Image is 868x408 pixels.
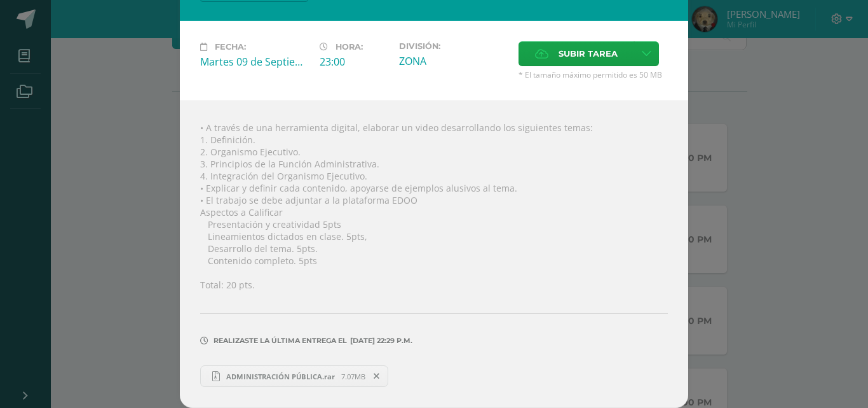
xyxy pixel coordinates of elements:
div: • A través de una herramienta digital, elaborar un video desarrollando los siguientes temas: 1. D... [180,101,688,408]
span: Subir tarea [559,42,618,66]
div: Martes 09 de Septiembre [200,55,309,69]
div: 23:00 [320,55,389,69]
a: ADMINISTRACIÓN PÚBLICA.rar 7.07MB [200,365,388,387]
span: Realizaste la última entrega el [214,336,347,345]
span: Remover entrega [366,369,388,383]
label: División: [399,41,508,51]
span: * El tamaño máximo permitido es 50 MB [519,69,668,80]
span: ADMINISTRACIÓN PÚBLICA.rar [220,372,341,381]
span: 7.07MB [341,372,365,381]
span: Fecha: [215,42,246,52]
span: [DATE] 22:29 p.m. [347,341,412,341]
span: Hora: [336,42,363,52]
div: ZONA [399,54,508,68]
